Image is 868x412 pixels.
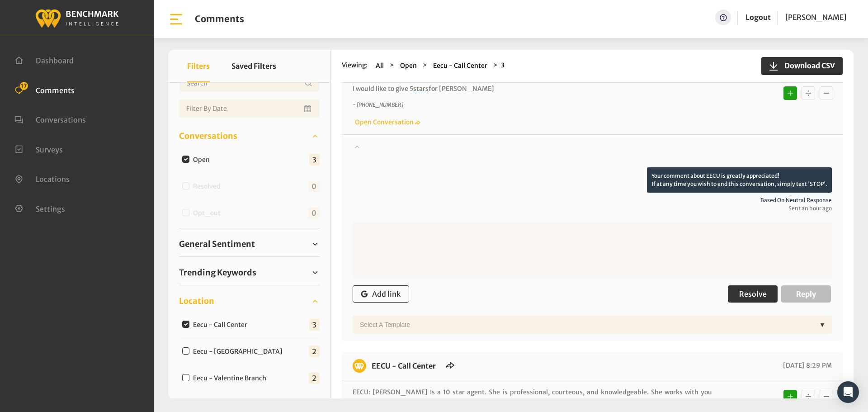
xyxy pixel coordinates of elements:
[179,74,320,92] input: Username
[366,359,441,373] h6: EECU - Call Center
[187,50,210,82] button: Filters
[308,180,320,192] span: 0
[728,285,778,303] button: Resolve
[179,237,320,251] a: General Sentiment
[231,50,276,82] button: Saved Filters
[816,316,829,334] div: ▼
[179,238,255,250] span: General Sentiment
[342,61,368,71] span: Viewing:
[302,99,314,118] button: Open Calendar
[745,13,771,22] a: Logout
[182,156,189,163] input: Open
[190,208,228,218] label: Opt_out
[779,60,835,71] span: Download CSV
[190,155,217,165] label: Open
[190,320,255,330] label: Eecu - Call Center
[647,167,832,193] p: Your comment about EECU is greatly appreciated! If at any time you wish to end this conversation,...
[785,9,846,25] a: [PERSON_NAME]
[168,11,184,27] img: bar
[355,316,816,334] div: Select a Template
[761,57,843,75] button: Download CSV
[179,99,320,118] input: Date range input field
[745,9,771,25] a: Logout
[190,182,228,191] label: Resolved
[353,196,832,204] span: Based on neutral response
[14,204,65,213] a: Settings
[309,319,320,331] span: 3
[309,154,320,166] span: 3
[36,175,70,184] span: Locations
[190,347,290,356] label: Eecu - [GEOGRAPHIC_DATA]
[413,85,429,93] span: stars
[353,359,366,373] img: benchmark
[179,266,320,279] a: Trending Keywords
[501,61,505,69] strong: 3
[35,7,119,29] img: benchmark
[179,266,256,279] span: Trending Keywords
[179,130,237,142] span: Conversations
[781,84,835,102] div: Basic example
[36,145,63,154] span: Surveys
[14,55,74,64] a: Dashboard
[781,361,832,369] span: [DATE] 8:29 PM
[430,61,490,71] button: Eecu - Call Center
[14,174,70,183] a: Locations
[353,204,832,213] span: Sent an hour ago
[14,144,63,153] a: Surveys
[14,114,86,123] a: Conversations
[353,118,420,126] a: Open Conversation
[785,13,846,22] span: [PERSON_NAME]
[397,61,420,71] button: Open
[353,285,409,303] button: Add link
[781,388,835,406] div: Basic example
[14,85,75,94] a: Comments 17
[308,207,320,219] span: 0
[195,14,244,24] h1: Comments
[36,85,75,95] span: Comments
[179,129,320,143] a: Conversations
[179,295,214,307] span: Location
[373,61,387,71] button: All
[36,56,74,65] span: Dashboard
[309,372,320,384] span: 2
[36,115,86,124] span: Conversations
[20,82,28,90] span: 17
[182,347,189,355] input: Eecu - [GEOGRAPHIC_DATA]
[739,289,767,298] span: Resolve
[372,361,436,370] a: EECU - Call Center
[36,204,65,213] span: Settings
[353,84,712,94] p: I would like to give 5 for [PERSON_NAME]
[182,321,189,328] input: Eecu - Call Center
[309,346,320,357] span: 2
[179,294,320,308] a: Location
[182,374,189,381] input: Eecu - Valentine Branch
[190,374,274,383] label: Eecu - Valentine Branch
[837,381,859,403] div: Open Intercom Messenger
[353,101,403,108] i: ~ [PHONE_NUMBER]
